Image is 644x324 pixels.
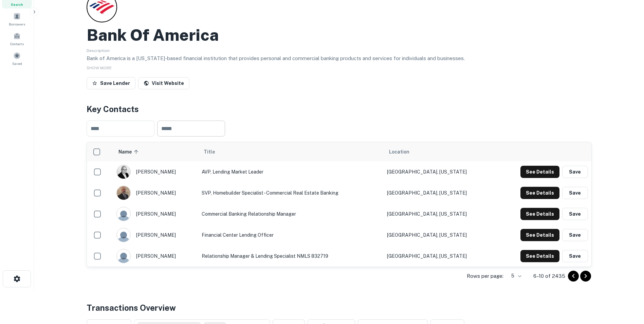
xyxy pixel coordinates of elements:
span: Search [11,2,23,7]
span: SHOW MORE [87,66,112,70]
span: Name [118,148,141,156]
span: Title [204,148,224,156]
span: Contacts [10,41,24,47]
button: Go to next page [580,271,591,282]
td: [GEOGRAPHIC_DATA], [US_STATE] [384,224,495,246]
div: [PERSON_NAME] [116,186,195,200]
button: See Details [520,250,559,262]
button: Save [562,166,588,178]
button: Save [562,208,588,220]
div: scrollable content [87,142,591,267]
button: Save Lender [87,77,135,89]
a: Visit Website [138,77,189,89]
img: 9c8pery4andzj6ohjkjp54ma2 [117,228,130,242]
th: Name [113,142,199,161]
h2: Bank Of America [87,25,219,45]
td: Financial Center Lending Officer [198,224,384,246]
span: Location [389,148,409,156]
td: SVP, Homebuilder Specialist - Commercial Real Estate Banking [198,182,384,203]
h4: Key Contacts [87,103,592,115]
button: See Details [520,166,559,178]
h4: Transactions Overview [87,302,176,314]
span: Description [87,48,110,53]
button: Save [562,187,588,199]
img: 9c8pery4andzj6ohjkjp54ma2 [117,249,130,263]
div: 5 [506,271,522,281]
th: Title [198,142,384,161]
div: [PERSON_NAME] [116,249,195,263]
button: Go to previous page [568,271,579,282]
div: [PERSON_NAME] [116,207,195,221]
button: Save [562,250,588,262]
p: Bank of America is a [US_STATE]-based financial institution that provides personal and commercial... [87,54,592,62]
button: See Details [520,187,559,199]
p: 6–10 of 2435 [533,272,565,280]
div: [PERSON_NAME] [116,165,195,179]
div: [PERSON_NAME] [116,228,195,242]
td: [GEOGRAPHIC_DATA], [US_STATE] [384,203,495,224]
span: Saved [12,61,22,66]
td: Relationship Manager & Lending Specialist NMLS 832719 [198,246,384,267]
p: Rows per page: [467,272,503,280]
th: Location [384,142,495,161]
button: See Details [520,208,559,220]
td: [GEOGRAPHIC_DATA], [US_STATE] [384,246,495,267]
img: 1517663665479 [117,165,130,179]
a: Saved [2,49,32,68]
span: Borrowers [9,21,25,27]
img: 1659104853656 [117,186,130,200]
td: [GEOGRAPHIC_DATA], [US_STATE] [384,182,495,203]
td: Commercial Banking Relationship Manager [198,203,384,224]
button: See Details [520,229,559,241]
td: AVP, Lending Market Leader [198,161,384,182]
a: Contacts [2,30,32,48]
img: 9c8pery4andzj6ohjkjp54ma2 [117,207,130,221]
iframe: Chat Widget [610,270,644,302]
button: Save [562,229,588,241]
a: Borrowers [2,10,32,28]
td: [GEOGRAPHIC_DATA], [US_STATE] [384,161,495,182]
